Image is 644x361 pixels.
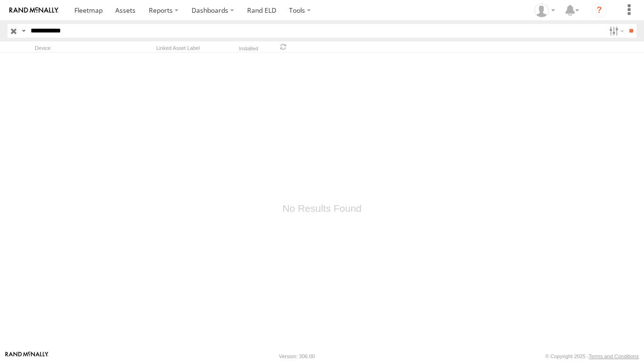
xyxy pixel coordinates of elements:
div: Installed [231,47,266,51]
div: © Copyright 2025 - [545,353,639,359]
a: Visit our Website [5,352,48,361]
div: Version: 306.00 [279,353,315,359]
div: Ricardo Montes [531,3,558,17]
i: ? [592,3,607,18]
div: Linked Asset Label [156,45,227,51]
a: Terms and Conditions [589,353,639,359]
span: Refresh [278,42,289,51]
img: rand-logo.svg [9,7,58,14]
div: Device [35,45,153,51]
label: Search Filter Options [605,24,626,38]
label: Search Query [20,24,27,38]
